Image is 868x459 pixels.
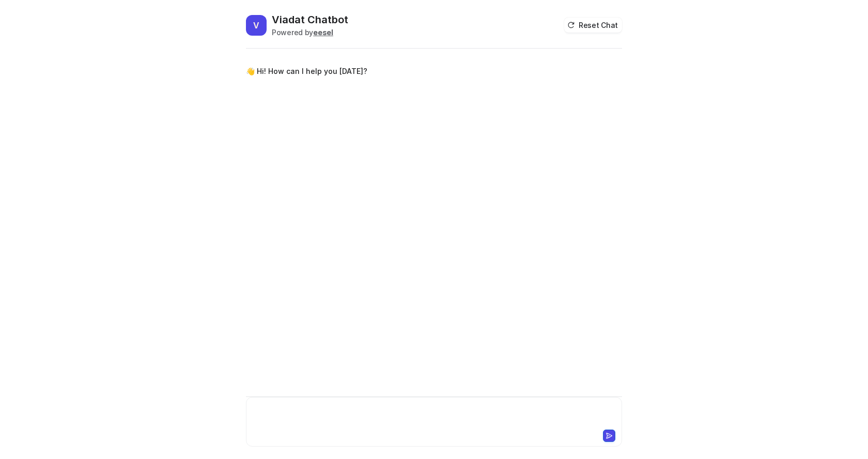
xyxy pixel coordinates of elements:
[272,12,348,27] h2: Viadat Chatbot
[272,27,348,38] div: Powered by
[313,28,333,37] b: eesel
[246,15,267,36] span: V
[246,65,367,78] p: 👋 Hi! How can I help you [DATE]?
[564,18,622,33] button: Reset Chat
